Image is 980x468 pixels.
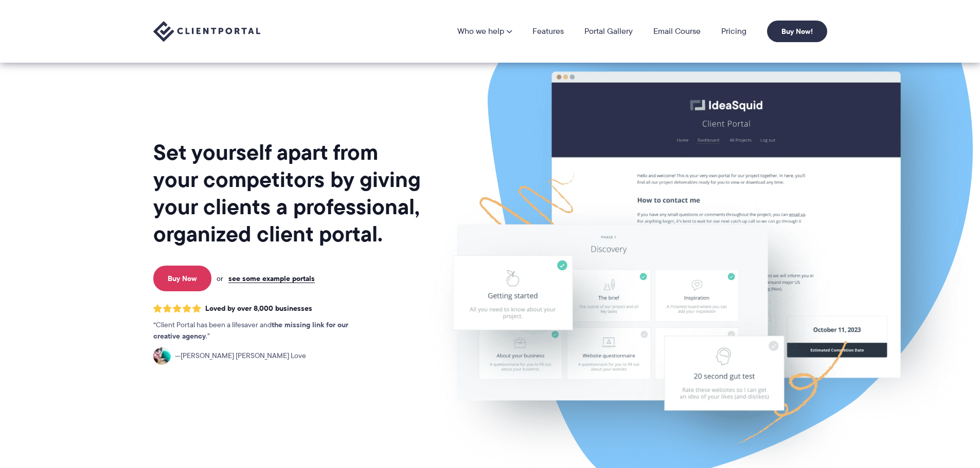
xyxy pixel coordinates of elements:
[205,304,312,313] span: Loved by over 8,000 businesses
[228,274,315,283] a: see some example portals
[721,27,746,35] a: Pricing
[153,319,348,342] strong: the missing link for our creative agency
[767,21,827,42] a: Buy Now!
[153,139,423,248] h1: Set yourself apart from your competitors by giving your clients a professional, organized client ...
[175,350,306,362] span: [PERSON_NAME] [PERSON_NAME] Love
[217,274,223,283] span: or
[653,27,701,35] a: Email Course
[457,27,512,35] a: Who we help
[153,320,369,342] p: Client Portal has been a lifesaver and .
[153,266,211,291] a: Buy Now
[584,27,633,35] a: Portal Gallery
[532,27,564,35] a: Features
